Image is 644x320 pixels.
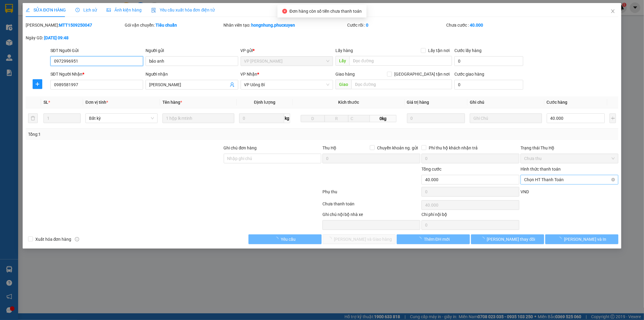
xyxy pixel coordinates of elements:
[244,57,330,66] span: VP Dương Đình Nghệ
[151,8,156,13] img: icon
[301,115,325,122] input: D
[26,8,66,12] span: SỬA ĐƠN HÀNG
[274,237,281,241] span: loading
[487,236,535,243] span: [PERSON_NAME] thay đổi
[351,80,452,89] input: Dọc đường
[33,82,42,87] span: plus
[366,23,368,28] b: 0
[454,48,482,53] label: Cước lấy hàng
[338,100,359,105] span: Kích thước
[16,34,87,44] span: Gửi hàng Hạ Long: Hotline:
[417,237,424,241] span: loading
[467,96,544,108] th: Ghi chú
[17,16,86,27] strong: 024 3236 3236 -
[33,236,74,243] span: Xuất hóa đơn hàng
[162,100,182,105] span: Tên hàng
[4,39,14,69] img: logo
[230,82,235,87] span: user-add
[59,23,92,28] b: MTT1509250047
[26,34,123,41] div: Ngày GD:
[244,80,330,89] span: VP Uông Bí
[241,47,333,54] div: VP gửi
[604,3,621,20] button: Close
[248,234,322,244] button: Yêu cầu
[281,236,296,243] span: Yêu cầu
[407,113,465,123] input: 0
[611,178,615,181] span: close-circle
[521,145,618,151] div: Trạng thái Thu Hộ
[454,72,484,77] label: Cước giao hàng
[146,47,238,54] div: Người gửi
[28,131,248,138] div: Tổng: 1
[252,23,295,28] b: hongnhung.phucxuyen
[33,79,42,89] button: plus
[348,115,370,122] input: C
[480,237,487,241] span: loading
[610,9,615,14] span: close
[89,41,125,47] span: UB1509250050
[75,8,97,12] span: Lịch sử
[50,47,143,54] div: SĐT Người Gửi
[282,9,287,14] span: close-circle
[43,100,48,105] span: SL
[26,22,123,28] div: [PERSON_NAME]:
[335,72,355,77] span: Giao hàng
[322,188,421,199] div: Phụ thu
[610,113,616,123] button: plus
[446,22,544,28] div: Chưa cước :
[224,145,257,150] label: Ghi chú đơn hàng
[107,8,142,12] span: Ảnh kiện hàng
[557,237,564,241] span: loading
[224,154,322,163] input: Ghi chú đơn hàng
[424,236,450,243] span: Thêm ĐH mới
[347,22,445,28] div: Cước rồi :
[155,23,177,28] b: Tiêu chuẩn
[26,8,30,12] span: edit
[375,145,420,151] span: Chuyển khoản ng. gửi
[335,48,353,53] span: Lấy hàng
[370,115,396,122] span: 0kg
[454,56,523,66] input: Cước lấy hàng
[254,100,275,105] span: Định lượng
[521,189,529,194] span: VND
[44,22,86,32] strong: 0888 827 827 - 0848 827 827
[471,234,544,244] button: [PERSON_NAME] thay đổi
[322,201,421,211] div: Chưa thanh toán
[241,72,258,77] span: VP Nhận
[284,113,290,123] span: kg
[454,80,523,90] input: Cước giao hàng
[349,56,452,66] input: Dọc đường
[545,234,618,244] button: [PERSON_NAME] và In
[75,237,79,241] span: info-circle
[146,71,238,77] div: Người nhận
[397,234,470,244] button: Thêm ĐH mới
[18,3,85,9] strong: Công ty TNHH Phúc Xuyên
[290,9,362,14] span: Đơn hàng còn số tiền chưa thanh toán
[75,8,80,12] span: clock-circle
[322,211,420,220] div: Ghi chú nội bộ nhà xe
[547,100,568,105] span: Cước hàng
[426,145,480,151] span: Phí thu hộ khách nhận trả
[151,8,215,12] span: Yêu cầu xuất hóa đơn điện tử
[335,56,349,66] span: Lấy
[407,100,429,105] span: Giá trị hàng
[323,234,396,244] button: [PERSON_NAME] và Giao hàng
[325,115,349,122] input: R
[89,114,154,123] span: Bất kỳ
[521,167,561,171] label: Hình thức thanh toán
[335,80,351,89] span: Giao
[470,23,483,28] b: 40.000
[46,39,73,44] strong: 0886 027 027
[524,154,615,163] span: Chưa thu
[322,145,336,150] span: Thu Hộ
[85,100,108,105] span: Đơn vị tính
[392,71,452,77] span: [GEOGRAPHIC_DATA] tận nơi
[524,175,615,184] span: Chọn HT Thanh Toán
[107,8,111,12] span: picture
[162,113,235,123] input: VD: Bàn, Ghế
[44,35,69,40] b: [DATE] 09:48
[421,167,441,171] span: Tổng cước
[426,47,452,54] span: Lấy tận nơi
[125,22,223,28] div: Gói vận chuyển:
[55,34,87,39] strong: 02033 616 626 -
